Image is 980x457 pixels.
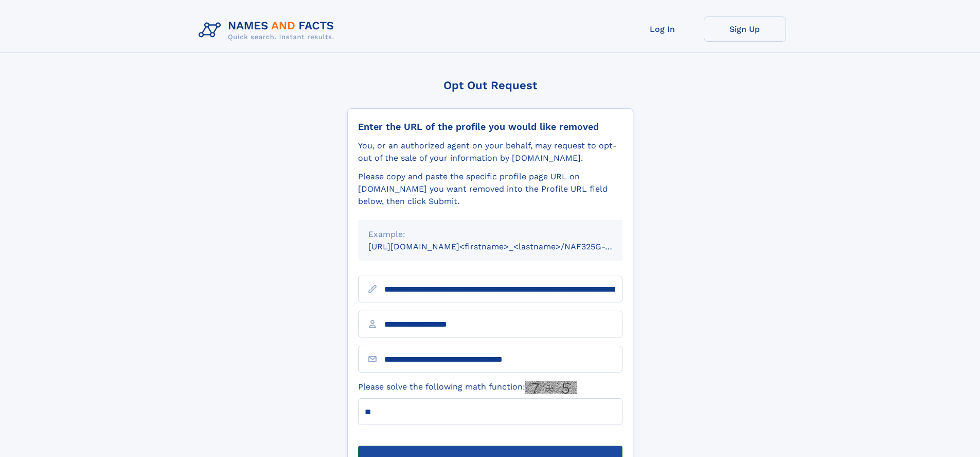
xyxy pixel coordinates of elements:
[704,16,786,42] a: Sign Up
[358,121,622,132] div: Enter the URL of the profile you would like removed
[621,16,704,42] a: Log In
[368,242,642,251] small: [URL][DOMAIN_NAME]<firstname>_<lastname>/NAF325G-xxxxxxxx
[194,16,343,44] img: Logo Names and Facts
[368,228,612,241] div: Example:
[358,140,622,164] div: You, or an authorized agent on your behalf, may request to opt-out of the sale of your informatio...
[347,79,633,92] div: Opt Out Request
[358,171,622,208] div: Please copy and paste the specific profile page URL on [DOMAIN_NAME] you want removed into the Pr...
[358,381,577,394] label: Please solve the following math function:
